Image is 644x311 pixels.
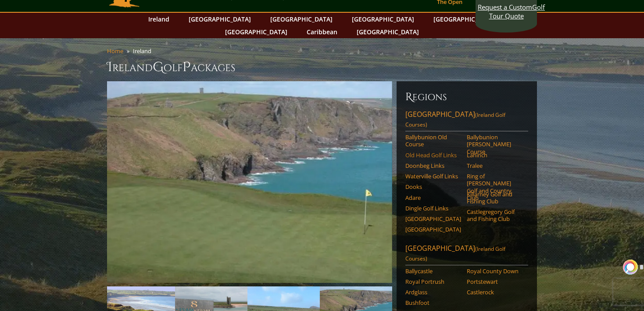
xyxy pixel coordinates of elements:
[133,47,155,55] li: Ireland
[405,134,461,148] a: Ballybunion Old Course
[144,13,174,25] a: Ireland
[405,299,461,306] a: Bushfoot
[405,90,528,104] h6: Regions
[405,194,461,201] a: Adare
[478,3,532,11] span: Request a Custom
[467,289,522,296] a: Castlerock
[405,152,461,159] a: Old Head Golf Links
[467,162,522,169] a: Tralee
[347,13,419,25] a: [GEOGRAPHIC_DATA]
[405,268,461,275] a: Ballycastle
[467,278,522,285] a: Portstewart
[184,13,255,25] a: [GEOGRAPHIC_DATA]
[467,208,522,223] a: Castlegregory Golf and Fishing Club
[467,134,522,155] a: Ballybunion [PERSON_NAME] Course
[302,25,342,38] a: Caribbean
[467,152,522,159] a: Lahinch
[405,205,461,212] a: Dingle Golf Links
[467,173,522,201] a: Ring of [PERSON_NAME] Golf and Country Club
[153,58,164,76] span: G
[405,278,461,285] a: Royal Portrush
[405,226,461,233] a: [GEOGRAPHIC_DATA]
[405,173,461,180] a: Waterville Golf Links
[405,245,505,262] span: (Ireland Golf Courses)
[107,58,537,76] h1: Ireland olf ackages
[405,215,461,222] a: [GEOGRAPHIC_DATA]
[405,289,461,296] a: Ardglass
[352,25,423,38] a: [GEOGRAPHIC_DATA]
[467,191,522,205] a: Killarney Golf and Fishing Club
[405,243,528,265] a: [GEOGRAPHIC_DATA](Ireland Golf Courses)
[182,58,191,76] span: P
[221,25,292,38] a: [GEOGRAPHIC_DATA]
[107,47,123,55] a: Home
[266,13,337,25] a: [GEOGRAPHIC_DATA]
[467,268,522,275] a: Royal County Down
[405,109,528,131] a: [GEOGRAPHIC_DATA](Ireland Golf Courses)
[405,162,461,169] a: Doonbeg Links
[405,183,461,190] a: Dooks
[429,13,500,25] a: [GEOGRAPHIC_DATA]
